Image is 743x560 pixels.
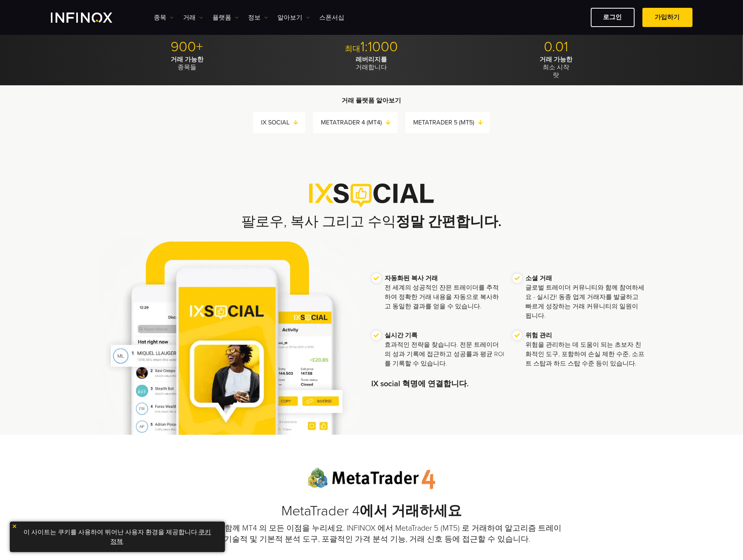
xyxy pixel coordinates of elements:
p: 이 사이트는 쿠키를 사용하여 뛰어난 사용자 환경을 제공합니다. . [14,526,221,548]
a: 종목 [154,13,174,22]
h2: MetaTrader 4 [180,503,563,520]
a: 스폰서십 [320,13,345,22]
a: 가입하기 [642,8,693,27]
p: 0.01 [467,38,646,56]
p: 글로벌 트레이더 커뮤니티와 함께 참여하세요 - 실시간! 동종 업계 거래자를 발굴하고 빠르게 성장하는 거래 커뮤니티의 일원이 됩니다. [526,274,646,321]
img: Meta Trader 4 logo [308,468,435,490]
img: IX Social [309,184,434,207]
a: METATRADER 5 (MT5) [413,117,490,128]
a: 플랫폼 [213,13,239,22]
p: 위험을 관리하는 데 도움이 되는 초보자 친화적인 도구, 포함하여 손실 제한 수준, 소프트 스탑과 하드 스탑 수준 등이 있습니다. [526,331,646,368]
strong: 거래 가능한 [171,56,203,63]
a: 정보 [248,13,268,22]
p: 추가 가치와 함께 MT4 의 모든 이점을 누리세요. INFINOX 에서 MetaTrader 5 (MT5) 로 거래하여 알고리즘 트레이딩, 기술적 및 기본적 분석 도구, 포괄적... [180,523,563,545]
p: 900+ [98,38,277,56]
a: 거래 [184,13,203,22]
strong: 레버리지를 [356,56,387,63]
strong: 실시간 기록 [385,331,418,339]
strong: 소셜 거래 [526,274,552,282]
a: 로그인 [591,8,635,27]
a: INFINOX Logo [51,13,131,23]
strong: 에서 거래하세요 [360,502,462,519]
span: 최대 [345,44,361,54]
p: 거래합니다 [282,56,461,71]
a: 알아보기 [278,13,310,22]
p: 전 세계의 성공적인 잔믄 트레이더를 추적하여 정확한 거래 내용을 자동으로 복사하고 동일한 결과를 얻을 수 있습니다. [385,274,505,311]
p: 최소 시작 랏 [467,56,646,79]
strong: 자동화된 복사 거래 [385,274,438,282]
img: yellow close icon [12,524,17,529]
strong: 위험 관리 [526,331,552,339]
strong: 거래 가능한 [540,56,572,63]
h2: 팔로우, 복사 그리고 수익 [98,213,646,230]
p: 효과적인 전략을 찾습니다. 전문 트레이더의 성과 기록에 접근하고 성공률과 평균 ROI를 기록할 수 있습니다. [385,331,505,368]
a: IX SOCIAL [261,117,305,128]
img: IX Social [98,238,361,435]
strong: 거래 플랫폼 알아보기 [342,97,401,104]
strong: IX social 혁명에 연결합니다. [372,379,469,389]
p: 1:1000 [282,38,461,56]
p: 종목들 [98,56,277,71]
a: METATRADER 4 (MT4) [321,117,398,128]
strong: 정말 간편합니다. [396,213,502,230]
